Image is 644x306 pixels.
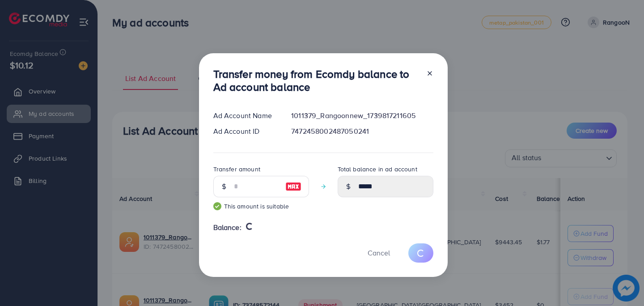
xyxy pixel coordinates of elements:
[368,248,390,258] span: Cancel
[338,165,417,174] label: Total balance in ad account
[213,68,419,93] h3: Transfer money from Ecomdy balance to Ad account balance
[285,181,301,192] img: image
[213,202,309,211] small: This amount is suitable
[206,110,284,121] div: Ad Account Name
[213,222,241,233] span: Balance:
[206,126,284,136] div: Ad Account ID
[213,165,260,174] label: Transfer amount
[284,110,440,121] div: 1011379_Rangoonnew_1739817211605
[356,243,401,263] button: Cancel
[213,202,221,210] img: guide
[284,126,440,136] div: 7472458002487050241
